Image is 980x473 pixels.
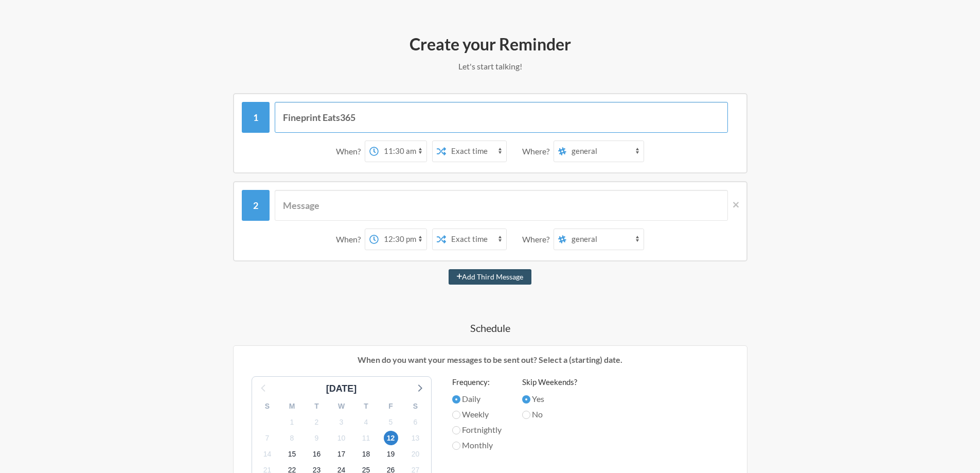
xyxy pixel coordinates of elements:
span: Saturday, October 18, 2025 [359,447,373,462]
div: T [354,398,379,414]
div: Where? [522,141,554,162]
p: When do you want your messages to be sent out? Select a (starting) date. [241,354,739,366]
input: Fortnightly [452,426,460,434]
span: Monday, October 20, 2025 [408,447,423,462]
span: Sunday, October 5, 2025 [384,415,398,429]
span: Wednesday, October 1, 2025 [285,415,299,429]
label: Skip Weekends? [522,376,577,388]
div: S [255,398,280,414]
label: Weekly [452,408,502,421]
span: Saturday, October 11, 2025 [359,431,373,445]
div: M [280,398,305,414]
span: Friday, October 3, 2025 [334,415,349,429]
div: When? [336,141,365,162]
span: Sunday, October 12, 2025 [384,431,398,445]
h2: Create your Reminder [192,33,789,55]
span: Thursday, October 9, 2025 [310,431,324,445]
input: Daily [452,395,460,404]
span: Saturday, October 4, 2025 [359,415,373,429]
div: S [403,398,428,414]
span: Tuesday, October 14, 2025 [260,447,275,462]
input: No [522,411,530,419]
div: W [329,398,354,414]
div: T [305,398,329,414]
input: Monthly [452,442,460,450]
label: Frequency: [452,376,502,388]
h4: Schedule [192,321,789,335]
label: No [522,408,577,421]
label: Fortnightly [452,424,502,436]
div: F [379,398,403,414]
p: Let's start talking! [192,60,789,73]
input: Message [275,102,728,133]
span: Monday, October 6, 2025 [408,415,423,429]
input: Message [275,190,728,221]
div: [DATE] [322,382,361,396]
div: Where? [522,229,554,250]
label: Monthly [452,439,502,451]
span: Monday, October 13, 2025 [408,431,423,445]
span: Thursday, October 2, 2025 [310,415,324,429]
span: Wednesday, October 15, 2025 [285,447,299,462]
label: Yes [522,393,577,405]
div: When? [336,229,365,250]
span: Friday, October 10, 2025 [334,431,349,445]
span: Friday, October 17, 2025 [334,447,349,462]
input: Yes [522,395,530,404]
button: Add Third Message [449,269,532,285]
span: Thursday, October 16, 2025 [310,447,324,462]
input: Weekly [452,411,460,419]
label: Daily [452,393,502,405]
span: Wednesday, October 8, 2025 [285,431,299,445]
span: Tuesday, October 7, 2025 [260,431,275,445]
span: Sunday, October 19, 2025 [384,447,398,462]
